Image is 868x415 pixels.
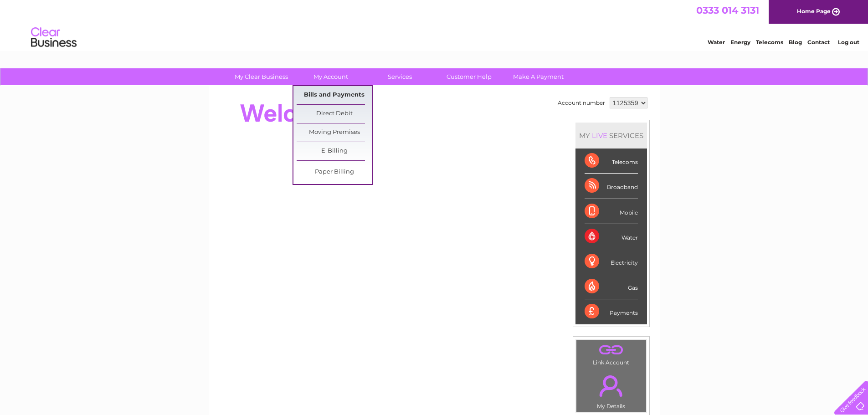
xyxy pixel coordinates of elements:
[555,95,607,111] td: Account number
[756,39,783,46] a: Telecoms
[585,274,638,299] div: Gas
[431,68,507,85] a: Customer Help
[297,123,372,142] a: Moving Premises
[297,142,372,160] a: E-Billing
[838,39,859,46] a: Log out
[293,68,368,85] a: My Account
[590,131,609,140] div: LIVE
[585,224,638,249] div: Water
[585,249,638,274] div: Electricity
[297,105,372,123] a: Direct Debit
[579,342,644,358] a: .
[585,199,638,224] div: Mobile
[579,370,644,402] a: .
[297,163,372,181] a: Paper Billing
[585,174,638,199] div: Broadband
[585,149,638,174] div: Telecoms
[708,39,725,46] a: Water
[789,39,802,46] a: Blog
[224,68,299,85] a: My Clear Business
[576,339,647,368] td: Link Account
[696,5,759,16] a: 0333 014 3131
[575,123,647,149] div: MY SERVICES
[576,368,647,412] td: My Details
[501,68,576,85] a: Make A Payment
[219,5,650,44] div: Clear Business is a trading name of Verastar Limited (registered in [GEOGRAPHIC_DATA] No. 3667643...
[730,39,750,46] a: Energy
[31,24,77,51] img: logo.png
[362,68,437,85] a: Services
[585,299,638,324] div: Payments
[297,86,372,104] a: Bills and Payments
[807,39,830,46] a: Contact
